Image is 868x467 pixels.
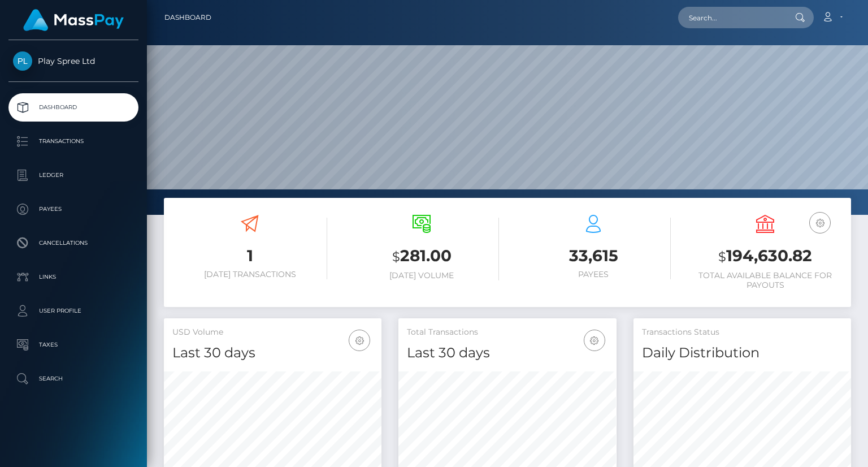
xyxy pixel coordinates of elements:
[642,327,843,338] h5: Transactions Status
[13,269,134,286] p: Links
[8,331,138,359] a: Taxes
[164,6,211,29] a: Dashboard
[8,229,138,257] a: Cancellations
[13,370,134,387] p: Search
[8,297,138,325] a: User Profile
[13,99,134,116] p: Dashboard
[344,271,499,280] h6: [DATE] Volume
[8,93,138,122] a: Dashboard
[407,343,607,363] h4: Last 30 days
[172,270,327,279] h6: [DATE] Transactions
[8,195,138,223] a: Payees
[344,245,499,268] h3: 281.00
[688,271,843,290] h6: Total Available Balance for Payouts
[13,336,134,353] p: Taxes
[13,302,134,319] p: User Profile
[13,167,134,184] p: Ledger
[172,343,373,363] h4: Last 30 days
[642,343,843,363] h4: Daily Distribution
[8,365,138,393] a: Search
[8,127,138,155] a: Transactions
[172,327,373,338] h5: USD Volume
[172,245,327,267] h3: 1
[13,235,134,252] p: Cancellations
[23,9,124,31] img: MassPay Logo
[678,7,784,28] input: Search...
[13,51,32,71] img: Play Spree Ltd
[8,56,138,66] span: Play Spree Ltd
[407,327,607,338] h5: Total Transactions
[13,133,134,150] p: Transactions
[516,245,671,267] h3: 33,615
[13,201,134,218] p: Payees
[8,161,138,189] a: Ledger
[516,270,671,279] h6: Payees
[718,249,726,265] small: $
[392,249,400,265] small: $
[688,245,843,268] h3: 194,630.82
[8,263,138,291] a: Links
